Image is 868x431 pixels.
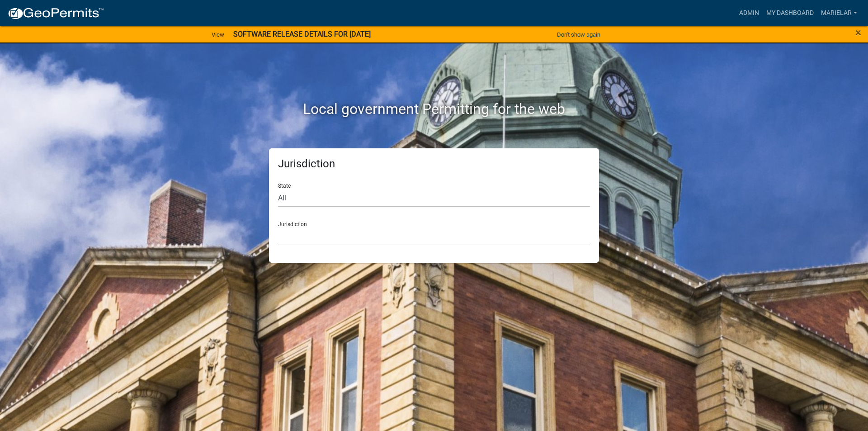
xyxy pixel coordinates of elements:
[855,26,861,39] span: ×
[553,27,604,42] button: Don't show again
[763,5,817,22] a: My Dashboard
[183,100,685,118] h2: Local government Permitting for the web
[817,5,861,22] a: marielar
[233,30,371,38] strong: SOFTWARE RELEASE DETAILS FOR [DATE]
[208,27,228,42] a: View
[278,157,590,171] h5: Jurisdiction
[855,27,861,38] button: Close
[736,5,763,22] a: Admin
